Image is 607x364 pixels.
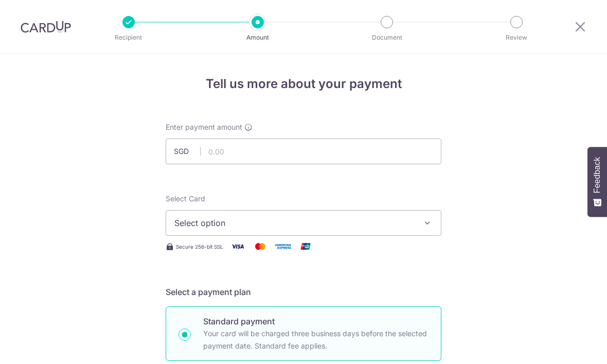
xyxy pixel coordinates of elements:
[220,32,296,43] p: Amount
[166,194,205,203] span: translation missing: en.payables.payment_networks.credit_card.summary.labels.select_card
[203,327,429,352] p: Your card will be charged three business days before the selected payment date. Standard fee appl...
[174,146,201,157] span: SGD
[349,32,425,43] p: Document
[227,240,248,253] img: Visa
[166,138,441,164] input: 0.00
[21,21,71,33] img: CardUp
[166,286,441,298] h5: Select a payment plan
[174,217,414,229] span: Select option
[166,210,441,236] button: Select option
[203,315,429,327] p: Standard payment
[176,242,223,251] span: Secure 256-bit SSL
[593,157,602,193] span: Feedback
[273,240,293,253] img: American Express
[91,32,167,43] p: Recipient
[478,32,555,43] p: Review
[587,147,607,217] button: Feedback - Show survey
[250,240,271,253] img: Mastercard
[166,75,441,93] h4: Tell us more about your payment
[295,240,316,253] img: Union Pay
[166,122,242,132] span: Enter payment amount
